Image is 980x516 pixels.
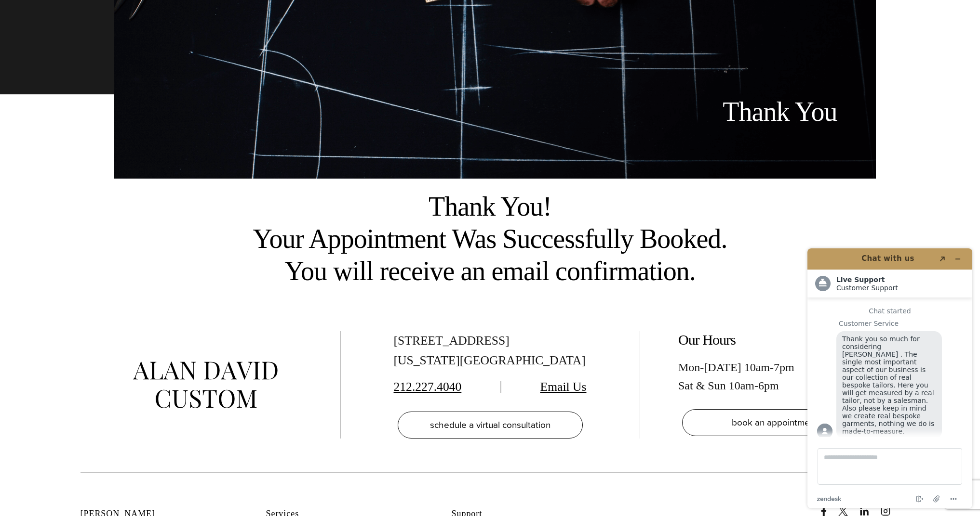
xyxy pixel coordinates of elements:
[394,380,462,394] a: 212.227.4040
[732,415,818,429] span: book an appointment
[23,7,42,15] span: Chat
[540,380,587,394] a: Email Us
[12,191,968,288] h2: Thank You! Your Appointment Was Successfully Booked. You will receive an email confirmation.
[678,358,871,395] div: Mon-[DATE] 10am-7pm Sat & Sun 10am-6pm
[800,241,980,516] iframe: Find more information here
[398,412,583,439] a: schedule a virtual consultation
[682,409,867,436] a: book an appointment
[678,331,871,348] h2: Our Hours
[623,96,837,128] h1: Thank You
[133,361,278,408] img: alan david custom
[430,418,550,432] span: schedule a virtual consultation
[394,331,587,371] div: [STREET_ADDRESS] [US_STATE][GEOGRAPHIC_DATA]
